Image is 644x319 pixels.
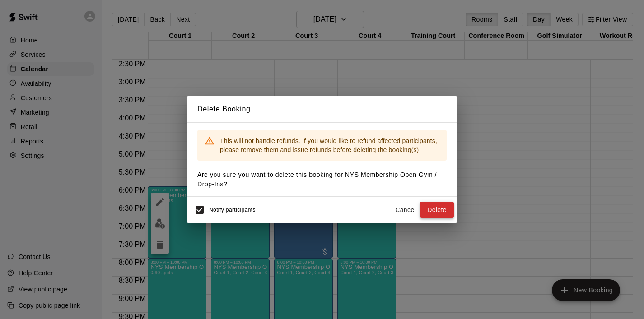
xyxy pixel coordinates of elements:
[187,96,457,122] h2: Delete Booking
[209,207,256,213] span: Notify participants
[197,170,447,189] p: Are you sure you want to delete this booking for NYS Membership Open Gym / Drop-Ins ?
[220,133,439,158] div: This will not handle refunds. If you would like to refund affected participants, please remove th...
[391,202,420,218] button: Cancel
[420,202,454,218] button: Delete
